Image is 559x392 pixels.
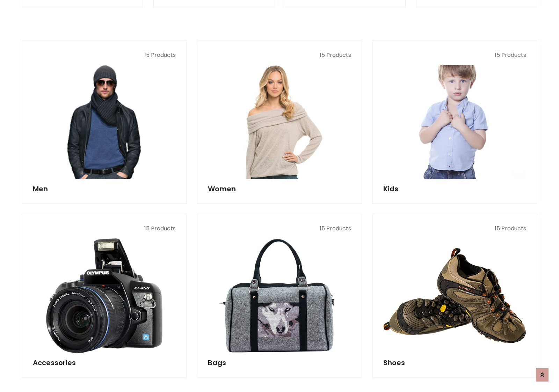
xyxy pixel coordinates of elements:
[383,51,526,59] p: 15 Products
[208,185,351,193] h5: Women
[208,358,351,367] h5: Bags
[33,51,176,59] p: 15 Products
[33,224,176,233] p: 15 Products
[383,224,526,233] p: 15 Products
[383,358,526,367] h5: Shoes
[208,224,351,233] p: 15 Products
[33,358,176,367] h5: Accessories
[383,185,526,193] h5: Kids
[33,185,176,193] h5: Men
[208,51,351,59] p: 15 Products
